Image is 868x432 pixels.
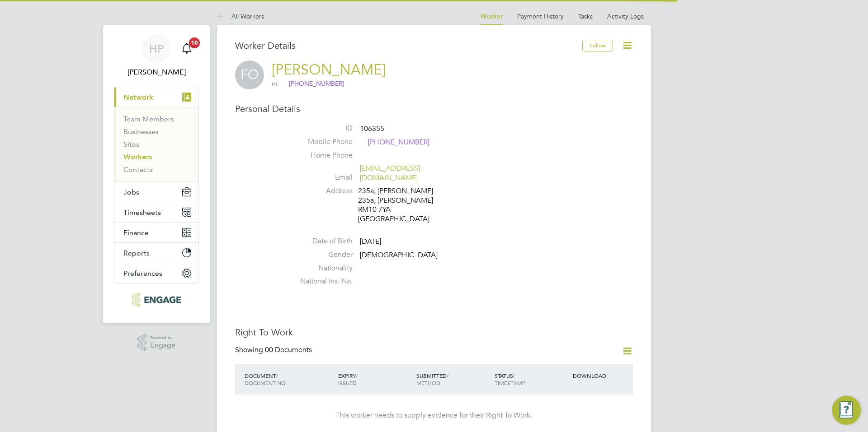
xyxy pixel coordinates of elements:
[416,379,440,386] span: METHOD
[447,372,448,379] span: /
[276,372,278,379] span: /
[517,12,564,20] a: Payment History
[103,25,210,323] nav: Main navigation
[289,151,353,160] label: Home Phone
[272,61,386,79] a: [PERSON_NAME]
[281,80,288,88] img: logo.svg
[217,12,264,20] a: All Workers
[114,223,198,242] button: Finance
[114,107,198,181] div: Network
[114,67,199,78] span: Hannah Pearce
[356,372,358,379] span: /
[492,367,571,391] div: STATUS
[360,138,367,148] img: logo.svg
[235,60,264,89] span: FO
[137,334,176,351] a: Powered byEngage
[123,208,161,217] span: Timesheets
[123,269,162,278] span: Preferences
[360,237,381,246] span: [DATE]
[289,237,353,246] label: Date of Birth
[123,228,149,237] span: Finance
[244,411,624,420] div: This worker needs to supply evidence for their Right To Work.
[114,87,198,107] button: Network
[289,277,353,286] label: National Ins. No.
[265,345,312,354] span: 00 Documents
[132,293,180,307] img: xede-logo-retina.png
[582,40,613,51] button: Follow
[123,165,153,174] a: Contacts
[832,396,861,425] button: Engage Resource Center
[281,79,344,88] span: [PHONE_NUMBER]
[289,250,353,260] label: Gender
[123,249,150,257] span: Reports
[272,79,279,88] span: m:
[114,34,199,78] a: HP[PERSON_NAME]
[114,182,198,202] button: Jobs
[289,137,353,147] label: Mobile Phone
[114,243,198,263] button: Reports
[495,379,525,386] span: TIMESTAMP
[150,334,175,342] span: Powered by
[289,186,353,196] label: Address
[235,326,633,338] h3: Right To Work
[235,103,633,115] h3: Personal Details
[178,34,196,63] a: 10
[289,124,353,133] label: ID
[245,379,287,386] span: DOCUMENT NO.
[336,367,414,391] div: EXPIRY
[235,40,582,51] h3: Worker Details
[481,13,503,20] a: Worker
[189,37,200,48] span: 10
[123,93,153,102] span: Network
[607,12,644,20] a: Activity Logs
[123,153,152,161] a: Workers
[242,367,336,391] div: DOCUMENT
[150,342,175,349] span: Engage
[123,188,139,196] span: Jobs
[289,264,353,273] label: Nationality
[149,43,164,55] span: HP
[123,140,139,149] a: Sites
[360,164,420,182] a: [EMAIL_ADDRESS][DOMAIN_NAME]
[358,186,444,224] div: 235a, [PERSON_NAME] 235a, [PERSON_NAME] RM10 7YA [GEOGRAPHIC_DATA]
[414,367,492,391] div: SUBMITTED
[571,367,633,384] div: DOWNLOAD
[289,173,353,182] label: Email
[513,372,515,379] span: /
[338,379,357,386] span: ISSUED
[114,202,198,222] button: Timesheets
[114,293,199,307] a: Go to home page
[235,345,314,355] div: Showing
[578,12,593,20] a: Tasks
[114,263,198,283] button: Preferences
[123,127,159,136] a: Businesses
[360,251,438,260] span: [DEMOGRAPHIC_DATA]
[360,138,429,148] span: [PHONE_NUMBER]
[360,124,384,133] span: 106355
[123,115,174,123] a: Team Members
